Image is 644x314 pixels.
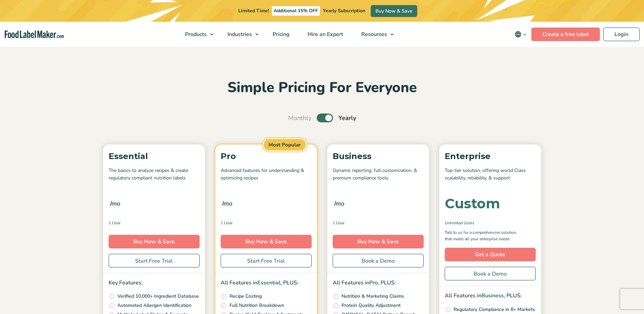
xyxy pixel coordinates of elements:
p: Talk to us for a comprehensive solution that meets all your enterprise needs [445,229,523,242]
p: All Features in , PLUS: [333,279,424,287]
p: All Features in , PLUS: [445,292,536,300]
span: Most Popular [262,138,307,152]
a: Hire an Expert [299,22,351,47]
p: Enterprise [445,150,536,163]
span: Unlimited Users [445,220,474,226]
span: Products [183,31,207,38]
span: Additional 15% OFF [272,6,320,16]
p: Verified 10,000+ Ingredient Database [117,293,199,300]
a: Industries [219,22,262,47]
span: /mo [222,199,232,208]
p: Automated Allergen Identification [117,302,191,309]
p: Full Nutrition Breakdown [229,302,284,309]
span: 1 User [221,220,233,226]
a: Book a Demo [333,254,424,267]
a: Book a Demo [445,267,536,280]
span: Monthly [288,114,311,123]
span: Limited Time! [238,7,269,14]
span: Pricing [271,31,290,38]
h2: Simple Pricing For Everyone [100,78,545,97]
div: Custom [445,197,500,210]
a: Products [176,22,217,47]
span: Resources [359,31,388,38]
span: 1 User [333,220,345,226]
p: Top-tier solution, offering world Class scalability, reliability, & support [445,167,536,182]
p: Advanced features for understanding & optimizing recipes [221,167,312,182]
a: Pricing [264,22,297,47]
p: Dynamic reporting, full customization, & premium compliance tools [333,167,424,182]
a: Buy Now & Save [109,235,200,248]
a: Login [603,28,640,41]
p: The basics to analyze recipes & create regulatory compliant nutrition labels [109,167,200,182]
span: Industries [225,31,253,38]
a: Start Free Trial [221,254,312,267]
span: Business [481,292,504,299]
label: Toggle [317,114,333,122]
a: Buy Now & Save [333,235,424,248]
p: Nutrition & Marketing Claims [342,293,404,300]
span: Yearly Subscription [323,7,365,14]
span: 1 User [109,220,121,226]
p: Key Features: [109,279,200,287]
p: Regulatory Compliance in 8+ Markets [454,306,535,313]
p: All Features in , PLUS: [221,279,312,287]
a: Buy Now & Save [371,5,417,17]
p: Protein Quality Adjustment [342,302,401,309]
span: Yearly [338,114,356,123]
p: Business [333,150,424,163]
a: Start Free Trial [109,254,200,267]
a: Get a Quote [445,248,536,261]
p: Recipe Costing [229,293,262,300]
span: Essential [257,279,280,286]
a: Resources [352,22,397,47]
span: Hire an Expert [306,31,344,38]
span: /mo [334,199,344,208]
p: Essential [109,150,200,163]
span: Pro [369,279,378,286]
a: Create a free label [531,28,600,41]
a: Buy Now & Save [221,235,312,248]
span: /mo [110,199,120,208]
p: Pro [221,150,312,163]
